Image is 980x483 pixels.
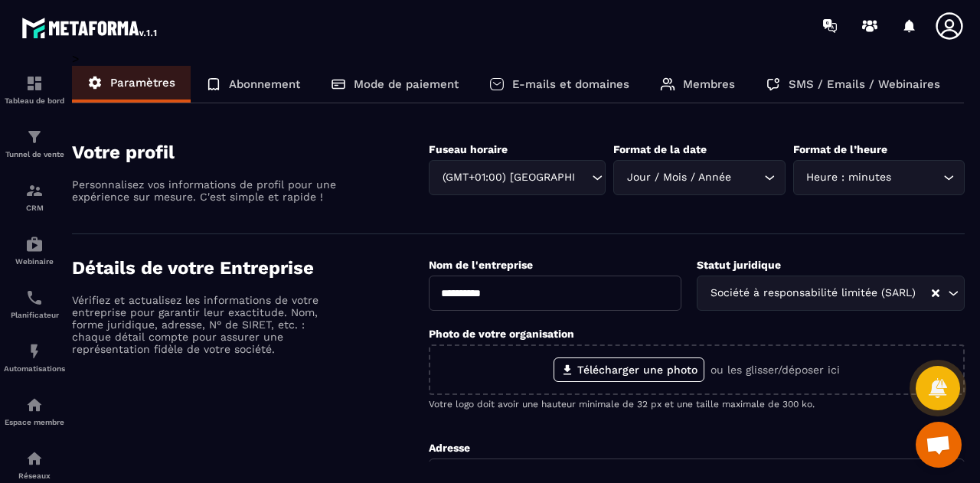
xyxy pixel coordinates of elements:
img: automations [25,235,44,253]
p: Paramètres [110,76,175,90]
span: (GMT+01:00) [GEOGRAPHIC_DATA] [439,169,577,186]
label: Télécharger une photo [554,357,704,382]
p: Mode de paiement [354,77,459,91]
a: automationsautomationsEspace membre [4,384,65,438]
span: Jour / Mois / Année [623,169,734,186]
p: Automatisations [4,364,65,373]
label: Photo de votre organisation [429,328,574,340]
p: Personnalisez vos informations de profil pour une expérience sur mesure. C'est simple et rapide ! [72,178,340,203]
span: Société à responsabilité limitée (SARL) [707,285,919,302]
input: Search for option [734,169,759,186]
label: Nom de l'entreprise [429,259,533,271]
p: E-mails et domaines [512,77,629,91]
img: scheduler [25,289,44,307]
img: social-network [25,449,44,468]
input: Search for option [919,285,930,302]
img: formation [25,74,44,93]
p: Abonnement [229,77,300,91]
p: Tunnel de vente [4,150,65,158]
p: Planificateur [4,311,65,319]
a: automationsautomationsWebinaire [4,224,65,277]
h4: Détails de votre Entreprise [72,257,429,279]
img: formation [25,128,44,146]
a: formationformationCRM [4,170,65,224]
div: Search for option [429,160,606,195]
div: Search for option [793,160,965,195]
p: SMS / Emails / Webinaires [789,77,940,91]
div: Search for option [613,160,785,195]
img: formation [25,181,44,200]
label: Format de la date [613,143,707,155]
a: formationformationTunnel de vente [4,116,65,170]
img: logo [21,14,159,41]
button: Clear Selected [932,288,939,299]
a: automationsautomationsAutomatisations [4,331,65,384]
label: Adresse [429,442,470,454]
p: Membres [683,77,735,91]
input: Search for option [577,169,588,186]
a: Ouvrir le chat [916,422,962,468]
a: schedulerschedulerPlanificateur [4,277,65,331]
div: Search for option [697,276,965,311]
span: Heure : minutes [803,169,895,186]
a: formationformationTableau de bord [4,63,65,116]
p: Vérifiez et actualisez les informations de votre entreprise pour garantir leur exactitude. Nom, f... [72,294,340,355]
p: Espace membre [4,418,65,426]
p: Tableau de bord [4,96,65,105]
label: Format de l’heure [793,143,887,155]
label: Fuseau horaire [429,143,508,155]
p: Votre logo doit avoir une hauteur minimale de 32 px et une taille maximale de 300 ko. [429,399,965,410]
p: Webinaire [4,257,65,266]
img: automations [25,396,44,414]
p: ou les glisser/déposer ici [710,364,840,376]
input: Search for option [895,169,939,186]
label: Statut juridique [697,259,781,271]
p: CRM [4,204,65,212]
h4: Votre profil [72,142,429,163]
img: automations [25,342,44,361]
